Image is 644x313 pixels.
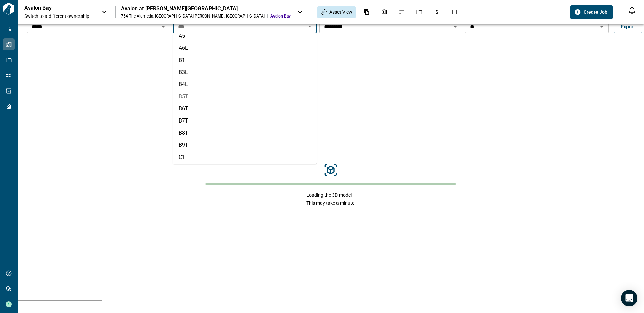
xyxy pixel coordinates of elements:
[584,9,607,15] span: Create Job
[614,20,642,33] button: Export
[430,6,444,18] div: Budgets
[329,9,352,15] span: Asset View
[447,6,461,18] div: Takeoff Center
[173,66,317,78] li: B3L
[306,192,356,198] span: Loading the 3D model
[173,103,317,115] li: B6T
[621,290,637,306] div: Open Intercom Messenger
[305,22,314,31] button: Close
[24,5,85,11] p: Avalon Bay
[121,13,265,19] div: 754 The Alameda , [GEOGRAPHIC_DATA][PERSON_NAME] , [GEOGRAPHIC_DATA]
[317,6,356,18] div: Asset View
[173,151,317,163] li: C1
[173,30,317,42] li: A5
[270,13,291,19] span: Avalon Bay
[360,6,374,18] div: Documents
[173,78,317,91] li: B4L
[121,5,291,12] div: Avalon at [PERSON_NAME][GEOGRAPHIC_DATA]
[159,22,168,31] button: Open
[626,5,637,16] button: Open notification feed
[173,127,317,139] li: B8T
[306,200,356,206] span: This may take a minute.
[173,91,317,103] li: B5T
[597,22,606,31] button: Open
[173,139,317,151] li: B9T
[451,22,460,31] button: Open
[377,6,391,18] div: Photos
[412,6,426,18] div: Jobs
[24,13,95,20] span: Switch to a different ownership
[173,42,317,54] li: A6L
[570,5,613,19] button: Create Job
[395,6,409,18] div: Issues & Info
[173,54,317,66] li: B1
[173,115,317,127] li: B7T
[621,23,635,30] span: Export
